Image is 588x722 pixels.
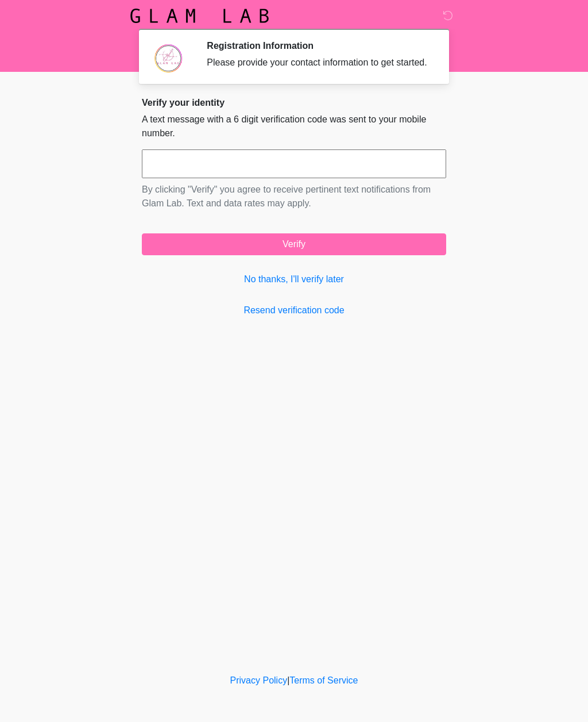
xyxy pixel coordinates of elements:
img: Glam Lab Logo [130,9,269,23]
div: Please provide your contact information to get started. [207,56,429,70]
a: | [287,675,289,685]
a: Terms of Service [289,675,358,685]
a: Resend verification code [142,304,446,317]
h2: Verify your identity [142,97,446,108]
p: A text message with a 6 digit verification code was sent to your mobile number. [142,113,446,140]
h2: Registration Information [207,40,429,51]
img: Agent Avatar [150,40,185,75]
a: No thanks, I'll verify later [142,272,446,286]
button: Verify [142,233,446,255]
p: By clicking "Verify" you agree to receive pertinent text notifications from Glam Lab. Text and da... [142,183,446,210]
a: Privacy Policy [230,675,288,685]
